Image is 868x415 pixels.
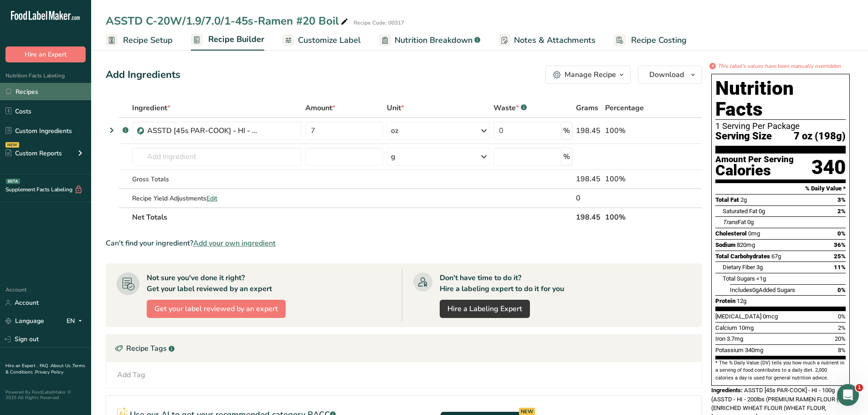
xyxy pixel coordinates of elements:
span: 0g [747,219,754,225]
span: Ingredient [132,102,170,113]
span: 0% [838,313,846,320]
span: 3.7mg [727,335,743,342]
a: Hire a Labeling Expert [440,300,530,318]
div: Powered By FoodLabelMaker © 2025 All Rights Reserved [5,389,86,400]
a: Hire an Expert . [5,363,38,369]
span: Amount [305,102,335,113]
span: 10mg [739,324,754,331]
div: ASSTD [45s PAR-COOK] - HI - 100g [147,125,261,136]
span: 67g [771,253,781,260]
iframe: Intercom live chat [837,384,859,406]
a: Nutrition Breakdown [379,30,480,51]
th: 100% [603,207,661,226]
span: Customize Label [298,34,361,46]
i: This label's values have been manually overridden [718,62,841,70]
a: Customize Label [282,30,361,51]
span: Unit [387,102,404,113]
div: Recipe Yield Adjustments [132,194,302,203]
div: Manage Recipe [565,69,616,80]
div: Can't find your ingredient? [106,238,702,249]
span: 0mcg [763,313,778,320]
span: Calcium [715,324,737,331]
span: Cholesterol [715,230,747,237]
div: 0 [576,193,602,204]
span: 3% [837,196,846,203]
span: 20% [835,335,846,342]
span: Nutrition Breakdown [395,34,473,46]
div: Recipe Code: 00317 [354,19,404,27]
span: Ingredients: [711,387,743,394]
section: * The % Daily Value (DV) tells you how much a nutrient in a serving of food contributes to a dail... [715,359,846,382]
span: Percentage [605,102,644,113]
span: Serving Size [715,131,772,142]
button: Manage Recipe [545,66,631,84]
span: Edit [206,194,217,203]
span: Includes Added Sugars [730,287,795,293]
span: 36% [834,241,846,248]
span: 340mg [745,347,763,354]
div: 100% [605,125,659,136]
div: 100% [605,174,659,184]
input: Add Ingredient [132,148,302,166]
span: Potassium [715,347,744,354]
span: 0% [837,230,846,237]
div: Waste [493,102,527,113]
span: Total Sugars [723,275,755,282]
div: NEW [5,142,19,148]
span: 11% [834,264,846,271]
span: Notes & Attachments [514,34,596,46]
span: 12g [737,297,746,304]
span: Total Fat [715,196,739,203]
div: Add Tag [117,369,145,380]
span: 0% [837,287,846,293]
span: 8% [838,347,846,354]
th: 198.45 [574,207,604,226]
span: 820mg [737,241,755,248]
span: 3g [756,264,763,271]
a: Terms & Conditions . [5,363,85,375]
div: Amount Per Serving [715,155,794,164]
span: Total Carbohydrates [715,253,770,260]
div: 198.45 [576,174,602,184]
span: Saturated Fat [723,208,757,215]
a: Recipe Setup [106,30,173,51]
a: Recipe Builder [191,29,264,51]
span: 0g [752,287,759,293]
div: 1 Serving Per Package [715,122,846,131]
div: 340 [812,155,846,179]
div: EN [67,316,86,327]
span: Iron [715,335,725,342]
i: Trans [723,219,738,225]
div: oz [391,125,398,136]
button: Hire an Expert [5,46,86,62]
button: Get your label reviewed by an expert [147,300,286,318]
img: Sub Recipe [137,128,144,134]
div: Calories [715,164,794,177]
span: Recipe Setup [123,34,173,46]
span: Add your own ingredient [193,238,276,249]
span: Dietary Fiber [723,264,755,271]
span: 25% [834,253,846,260]
th: Net Totals [130,207,574,226]
a: Privacy Policy [35,369,63,375]
div: Add Ingredients [106,67,180,82]
div: Custom Reports [5,149,62,158]
a: Notes & Attachments [498,30,596,51]
div: Not sure you've done it right? Get your label reviewed by an expert [147,272,272,294]
button: Download [638,66,702,84]
span: 2% [837,208,846,215]
span: 1 [856,384,863,391]
span: Download [649,69,684,80]
div: ASSTD C-20W/1.9/7.0/1-45s-Ramen #20 Boil [106,13,350,29]
span: Sodium [715,241,735,248]
span: 7 oz (198g) [794,131,846,142]
span: <1g [756,275,766,282]
a: Language [5,313,44,329]
section: % Daily Value * [715,183,846,194]
span: Grams [576,102,598,113]
span: [MEDICAL_DATA] [715,313,761,320]
span: Fat [723,219,746,225]
span: 2g [740,196,747,203]
a: About Us . [51,363,72,369]
div: Gross Totals [132,174,302,184]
